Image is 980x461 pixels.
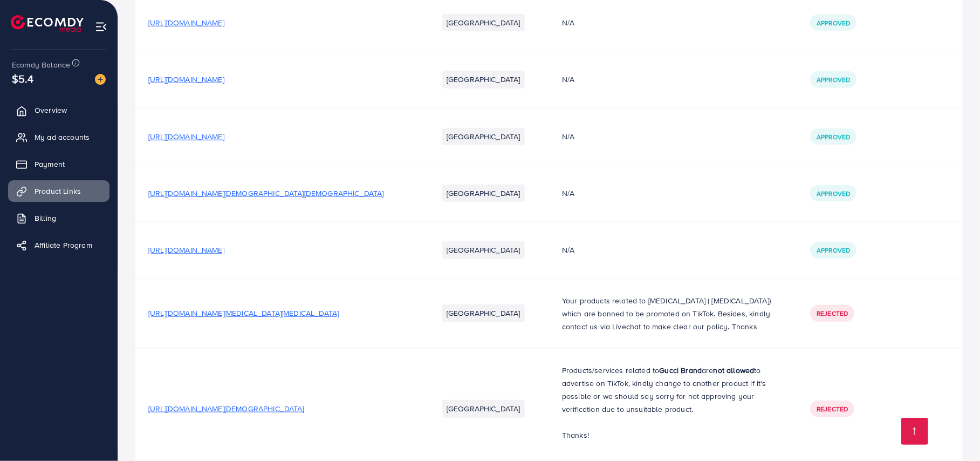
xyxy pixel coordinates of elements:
span: Rejected [817,309,848,318]
img: image [95,74,106,85]
a: Overview [8,99,109,121]
span: Approved [817,189,850,198]
p: Thanks! [562,429,784,442]
a: Product Links [8,180,109,202]
a: Payment [8,153,109,175]
span: Approved [817,18,850,28]
span: Ecomdy Balance [12,59,70,70]
span: N/A [562,188,574,199]
span: $5.4 [12,71,34,86]
span: N/A [562,131,574,142]
a: My ad accounts [8,126,109,148]
iframe: Chat [934,412,972,453]
li: [GEOGRAPHIC_DATA] [442,71,525,88]
img: logo [11,15,84,32]
li: [GEOGRAPHIC_DATA] [442,400,525,417]
span: N/A [562,74,574,85]
span: Product Links [35,186,81,196]
li: [GEOGRAPHIC_DATA] [442,304,525,322]
span: N/A [562,17,574,28]
span: [URL][DOMAIN_NAME] [148,74,224,85]
span: Rejected [817,404,848,413]
a: Affiliate Program [8,234,109,256]
li: [GEOGRAPHIC_DATA] [442,14,525,31]
li: [GEOGRAPHIC_DATA] [442,128,525,145]
span: Approved [817,132,850,141]
span: Payment [35,159,65,170]
p: Your products related to [MEDICAL_DATA] ( [MEDICAL_DATA]) which are banned to be promoted on TikT... [562,294,784,333]
span: [URL][DOMAIN_NAME][DEMOGRAPHIC_DATA] [148,403,304,414]
p: Products/services related to are to advertise on TikTok, kindly change to another product if it's... [562,364,784,416]
li: [GEOGRAPHIC_DATA] [442,185,525,202]
span: Billing [35,213,56,223]
li: [GEOGRAPHIC_DATA] [442,241,525,259]
span: Affiliate Program [35,240,92,250]
span: N/A [562,245,574,255]
span: [URL][DOMAIN_NAME][MEDICAL_DATA][MEDICAL_DATA] [148,308,339,318]
span: [URL][DOMAIN_NAME] [148,17,224,28]
span: Approved [817,246,850,255]
strong: Gucci Brand [659,365,702,376]
span: My ad accounts [35,132,90,143]
span: Overview [35,105,67,116]
span: Approved [817,75,850,84]
span: [URL][DOMAIN_NAME] [148,245,224,255]
img: menu [95,21,107,33]
a: Billing [8,207,109,229]
span: [URL][DOMAIN_NAME][DEMOGRAPHIC_DATA][DEMOGRAPHIC_DATA] [148,188,384,199]
span: [URL][DOMAIN_NAME] [148,131,224,142]
strong: not allowed [714,365,755,376]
